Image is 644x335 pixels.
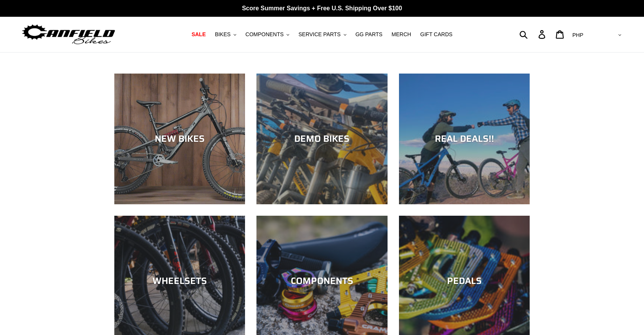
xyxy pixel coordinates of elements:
span: SALE [192,31,206,38]
span: MERCH [392,31,411,38]
a: MERCH [388,29,415,40]
span: GG PARTS [356,31,383,38]
a: GIFT CARDS [417,29,457,40]
div: REAL DEALS!! [399,133,530,144]
button: BIKES [211,29,240,40]
button: COMPONENTS [242,29,293,40]
div: DEMO BIKES [256,133,387,144]
button: SERVICE PARTS [295,29,350,40]
a: SALE [188,29,210,40]
a: GG PARTS [352,29,386,40]
div: NEW BIKES [114,133,245,144]
span: COMPONENTS [245,31,284,38]
span: GIFT CARDS [420,31,453,38]
div: WHEELSETS [114,276,245,287]
span: SERVICE PARTS [298,31,340,38]
input: Search [524,26,543,43]
a: REAL DEALS!! [399,74,530,204]
div: COMPONENTS [256,276,387,287]
a: NEW BIKES [114,74,245,204]
div: PEDALS [399,276,530,287]
span: BIKES [215,31,231,38]
a: DEMO BIKES [256,74,387,204]
img: Canfield Bikes [21,22,116,46]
